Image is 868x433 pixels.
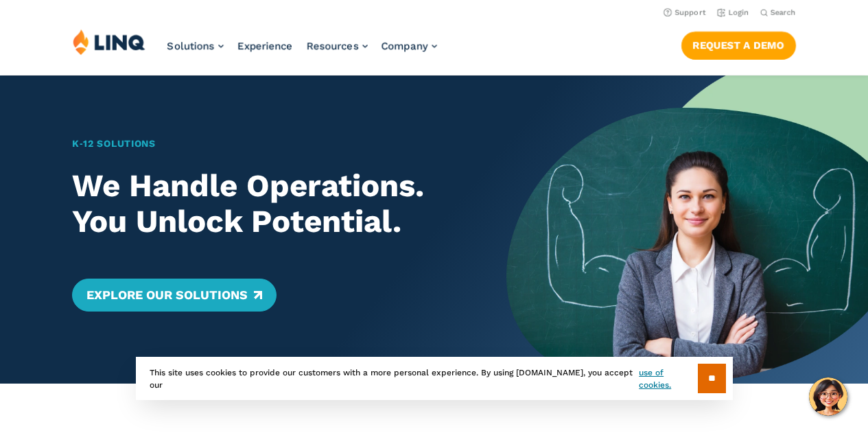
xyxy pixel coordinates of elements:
[72,168,471,240] h2: We Handle Operations. You Unlock Potential.
[237,40,293,52] a: Experience
[167,40,215,52] span: Solutions
[73,29,145,55] img: LINQ | K‑12 Software
[307,40,368,52] a: Resources
[72,279,276,312] a: Explore Our Solutions
[717,8,749,17] a: Login
[167,40,224,52] a: Solutions
[136,357,733,400] div: This site uses cookies to provide our customers with a more personal experience. By using [DOMAIN...
[72,137,471,151] h1: K‑12 Solutions
[382,40,437,52] a: Company
[382,40,428,52] span: Company
[167,29,437,74] nav: Primary Navigation
[771,8,796,17] span: Search
[639,366,697,391] a: use of cookies.
[681,32,796,59] a: Request a Demo
[681,29,796,59] nav: Button Navigation
[809,377,847,416] button: Hello, have a question? Let’s chat.
[664,8,706,17] a: Support
[307,40,359,52] span: Resources
[760,8,796,18] button: Open Search Bar
[506,75,868,384] img: Home Banner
